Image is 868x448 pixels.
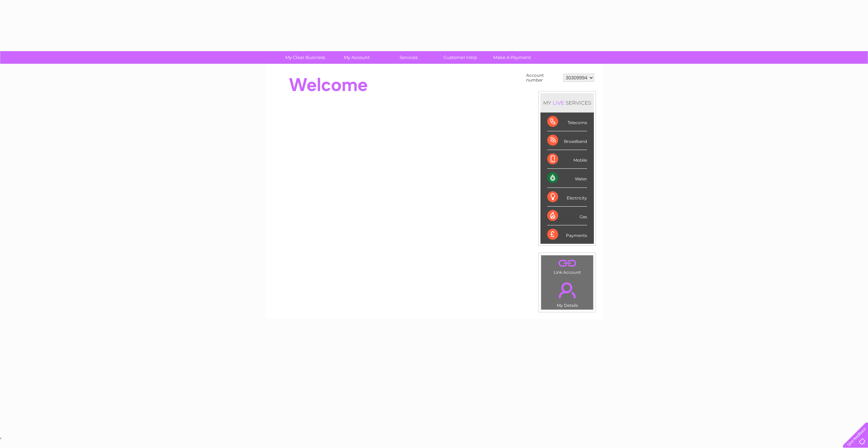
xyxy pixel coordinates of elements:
[381,51,437,64] a: Services
[547,225,587,244] div: Payments
[547,188,587,207] div: Electricity
[543,257,591,269] a: .
[551,100,566,106] div: LIVE
[541,255,594,277] td: Link Account
[547,131,587,150] div: Broadband
[524,71,562,84] td: Account number
[541,277,594,310] td: My Details
[277,51,333,64] a: My Clear Business
[547,150,587,169] div: Mobile
[547,169,587,188] div: Water
[432,51,488,64] a: Customer Help
[484,51,540,64] a: Make A Payment
[329,51,385,64] a: My Account
[547,207,587,225] div: Gas
[543,278,591,302] a: .
[540,93,594,113] div: MY SERVICES
[547,113,587,131] div: Telecoms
